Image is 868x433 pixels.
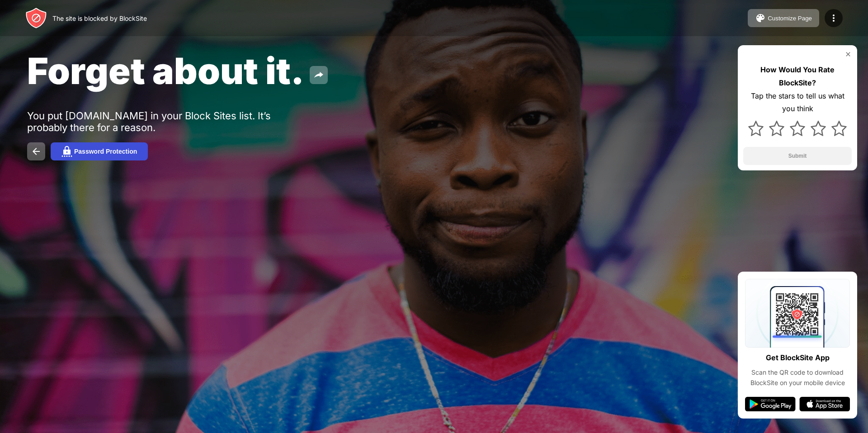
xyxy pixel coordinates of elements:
img: star.svg [811,121,826,136]
div: Password Protection [74,148,137,155]
img: pallet.svg [755,13,766,24]
div: How Would You Rate BlockSite? [743,63,852,89]
div: You put [DOMAIN_NAME] in your Block Sites list. It’s probably there for a reason. [27,110,307,133]
button: Submit [743,147,852,165]
img: menu-icon.svg [828,13,839,24]
img: share.svg [313,70,324,80]
img: star.svg [790,121,805,136]
div: The site is blocked by BlockSite [52,14,147,22]
img: header-logo.svg [25,7,47,29]
button: Customize Page [748,9,819,27]
img: back.svg [31,146,42,157]
button: Password Protection [51,142,148,160]
img: star.svg [831,121,847,136]
img: rate-us-close.svg [844,51,852,58]
img: star.svg [748,121,764,136]
img: qrcode.svg [745,279,850,348]
div: Get BlockSite App [766,351,830,364]
div: Scan the QR code to download BlockSite on your mobile device [745,367,850,388]
img: google-play.svg [745,397,796,411]
div: Tap the stars to tell us what you think [743,89,852,116]
span: Forget about it. [27,49,304,93]
img: star.svg [769,121,784,136]
div: Customize Page [768,15,812,22]
img: app-store.svg [799,397,850,411]
img: password.svg [61,146,72,157]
